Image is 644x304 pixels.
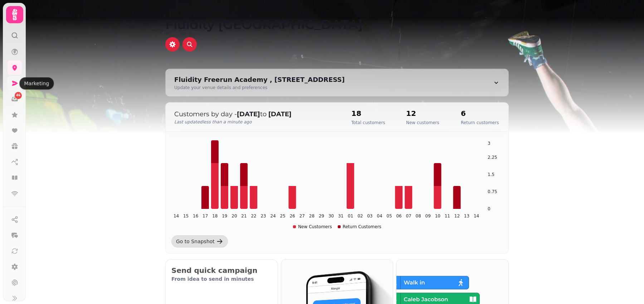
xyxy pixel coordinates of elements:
[425,214,431,219] tspan: 09
[174,214,179,219] tspan: 14
[309,214,314,219] tspan: 28
[203,214,208,219] tspan: 17
[299,214,305,219] tspan: 27
[251,214,256,219] tspan: 22
[367,214,372,219] tspan: 03
[445,214,450,219] tspan: 11
[464,214,469,219] tspan: 13
[8,92,22,106] a: 46
[270,214,276,219] tspan: 24
[183,214,189,219] tspan: 15
[461,120,499,126] p: Return customers
[454,214,460,219] tspan: 12
[171,275,272,283] p: From idea to send in minutes
[351,108,385,118] h2: 18
[171,235,228,247] a: Go to Snapshot
[474,214,479,219] tspan: 14
[237,110,260,118] strong: [DATE]
[212,214,218,219] tspan: 18
[406,214,411,219] tspan: 07
[174,109,337,119] p: Customers by day - to
[435,214,440,219] tspan: 10
[222,214,227,219] tspan: 19
[280,214,286,219] tspan: 25
[19,77,54,89] div: Marketing
[293,224,332,230] div: New Customers
[268,110,292,118] strong: [DATE]
[328,214,334,219] tspan: 30
[319,214,324,219] tspan: 29
[377,214,382,219] tspan: 04
[174,75,345,85] div: Fluidity Freerun Academy , [STREET_ADDRESS]
[231,214,237,219] tspan: 20
[290,214,295,219] tspan: 26
[351,120,385,126] p: Total customers
[488,155,497,160] tspan: 2.25
[406,120,439,126] p: New customers
[488,141,491,146] tspan: 3
[416,214,421,219] tspan: 08
[174,85,345,90] div: Update your venue details and preferences
[348,214,353,219] tspan: 01
[338,224,381,230] div: Return Customers
[241,214,247,219] tspan: 21
[171,265,272,275] h2: Send quick campaign
[338,214,343,219] tspan: 31
[386,214,392,219] tspan: 05
[260,214,266,219] tspan: 23
[406,108,439,118] h2: 12
[193,214,198,219] tspan: 16
[16,93,21,98] span: 46
[461,108,499,118] h2: 6
[396,214,401,219] tspan: 06
[176,238,215,245] div: Go to Snapshot
[488,189,497,194] tspan: 0.75
[488,172,494,177] tspan: 1.5
[357,214,363,219] tspan: 02
[488,206,491,211] tspan: 0
[174,119,337,125] p: Last updated less than a minute ago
